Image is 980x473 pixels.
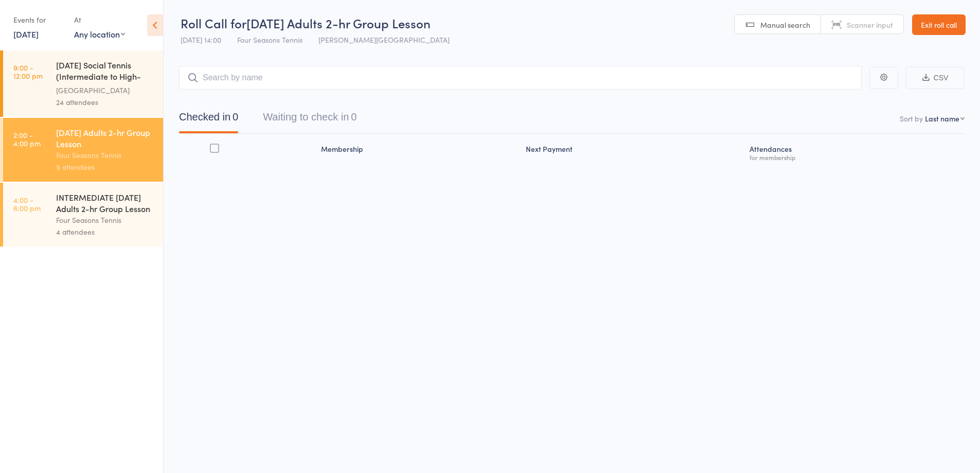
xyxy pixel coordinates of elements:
div: Any location [74,28,125,40]
div: At [74,11,125,28]
button: Checked in0 [179,106,238,133]
div: Four Seasons Tennis [56,214,154,226]
button: Waiting to check in0 [263,106,357,133]
span: Scanner input [847,20,893,30]
a: [DATE] [13,28,39,40]
div: 0 [351,111,357,122]
span: [DATE] Adults 2-hr Group Lesson [246,14,431,31]
a: 2:00 -4:00 pm[DATE] Adults 2-hr Group LessonFour Seasons Tennis9 attendees [3,118,163,182]
a: Exit roll call [912,14,966,35]
span: Manual search [760,20,810,30]
div: INTERMEDIATE [DATE] Adults 2-hr Group Lesson [56,191,154,214]
div: 4 attendees [56,226,154,238]
input: Search by name [179,66,862,90]
div: Last name [925,113,959,124]
span: [DATE] 14:00 [181,34,221,45]
div: Atten­dances [745,138,965,166]
div: Four Seasons Tennis [56,149,154,161]
div: Events for [13,11,64,28]
div: for membership [750,154,960,161]
time: 9:00 - 12:00 pm [13,63,43,80]
button: CSV [906,67,965,89]
a: 9:00 -12:00 pm[DATE] Social Tennis (Intermediate to High-Interme...[GEOGRAPHIC_DATA]24 attendees [3,50,163,117]
span: Four Seasons Tennis [237,34,302,45]
div: 24 attendees [56,96,154,108]
div: [DATE] Adults 2-hr Group Lesson [56,127,154,149]
div: 9 attendees [56,161,154,173]
div: Membership [317,138,522,166]
time: 2:00 - 4:00 pm [13,131,41,147]
label: Sort by [900,113,923,124]
div: [GEOGRAPHIC_DATA] [56,84,154,96]
div: [DATE] Social Tennis (Intermediate to High-Interme... [56,59,154,84]
a: 4:00 -6:00 pmINTERMEDIATE [DATE] Adults 2-hr Group LessonFour Seasons Tennis4 attendees [3,183,163,247]
time: 4:00 - 6:00 pm [13,196,41,212]
div: 0 [233,111,238,122]
span: [PERSON_NAME][GEOGRAPHIC_DATA] [318,34,450,45]
span: Roll Call for [181,14,246,31]
div: Next Payment [522,138,745,166]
